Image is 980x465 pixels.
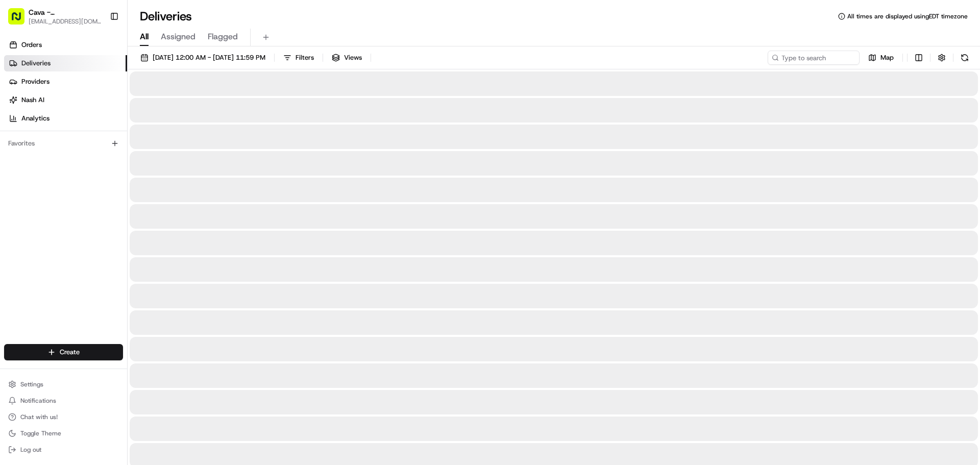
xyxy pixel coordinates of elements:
[4,377,123,391] button: Settings
[4,426,123,440] button: Toggle Theme
[4,410,123,424] button: Chat with us!
[161,31,195,43] span: Assigned
[20,380,43,388] span: Settings
[296,53,314,62] span: Filters
[140,31,149,43] span: All
[864,51,898,65] button: Map
[153,53,265,62] span: [DATE] 12:00 AM - [DATE] 11:59 PM
[140,8,192,25] h1: Deliveries
[4,344,123,360] button: Create
[4,110,127,127] a: Analytics
[847,12,968,20] span: All times are displayed using EDT timezone
[4,74,127,90] a: Providers
[20,429,61,437] span: Toggle Theme
[20,397,56,405] span: Notifications
[21,77,50,86] span: Providers
[29,7,102,17] button: Cava - [GEOGRAPHIC_DATA]
[4,394,123,408] button: Notifications
[136,51,270,65] button: [DATE] 12:00 AM - [DATE] 11:59 PM
[20,446,41,454] span: Log out
[958,51,972,65] button: Refresh
[21,114,50,123] span: Analytics
[21,95,44,105] span: Nash AI
[279,51,318,65] button: Filters
[4,135,123,152] div: Favorites
[4,443,123,457] button: Log out
[4,92,127,108] a: Nash AI
[327,51,366,65] button: Views
[29,17,102,26] button: [EMAIL_ADDRESS][DOMAIN_NAME]
[208,31,238,43] span: Flagged
[4,55,127,71] a: Deliveries
[4,37,127,53] a: Orders
[344,53,362,62] span: Views
[4,4,106,29] button: Cava - [GEOGRAPHIC_DATA][EMAIL_ADDRESS][DOMAIN_NAME]
[60,348,80,357] span: Create
[768,51,860,65] input: Type to search
[880,53,894,62] span: Map
[21,40,42,50] span: Orders
[21,59,51,68] span: Deliveries
[20,413,58,421] span: Chat with us!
